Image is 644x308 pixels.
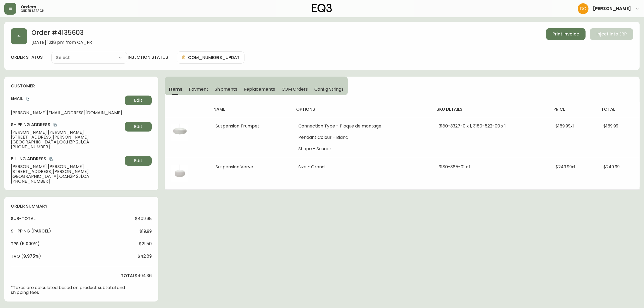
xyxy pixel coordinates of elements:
[546,28,586,40] button: Print Invoice
[244,86,275,92] span: Replacements
[11,179,123,184] span: [PHONE_NUMBER]
[125,122,152,132] button: Edit
[314,86,344,92] span: Config Strings
[139,241,152,246] span: $21.50
[11,135,123,140] span: [STREET_ADDRESS][PERSON_NAME]
[216,123,259,129] span: Suspension Trumpet
[11,96,123,101] h4: Email
[11,228,51,234] h4: Shipping ( Parcel )
[215,86,237,92] span: Shipments
[11,203,152,209] h4: order summary
[48,156,54,162] button: copy
[578,3,589,14] img: 7eb451d6983258353faa3212700b340b
[134,97,142,103] span: Edit
[312,4,332,12] img: logo
[52,122,58,127] button: copy
[21,5,36,9] span: Orders
[11,140,123,145] span: [GEOGRAPHIC_DATA] , QC , H2P 2J1 , CA
[169,86,182,92] span: Items
[11,54,43,60] label: order status
[125,96,152,105] button: Edit
[11,253,41,259] h4: tvq (9.975%)
[11,122,123,128] h4: Shipping Address
[299,135,426,140] li: Pendant Colour - Blanc
[11,110,123,115] span: [PERSON_NAME][EMAIL_ADDRESS][DOMAIN_NAME]
[11,130,123,135] span: [PERSON_NAME] [PERSON_NAME]
[138,254,152,259] span: $42.89
[282,86,308,92] span: COM Orders
[439,164,470,170] span: 3180-365-01 x 1
[299,146,426,151] li: Shape - Saucer
[11,164,123,169] span: [PERSON_NAME] [PERSON_NAME]
[31,40,92,45] span: [DATE] 12:18 pm from CA_FR
[121,273,135,279] h4: total
[439,123,506,129] span: 3180-3327-0 x 1, 3180-522-00 x 1
[135,273,152,278] span: $494.36
[553,31,579,37] span: Print Invoice
[593,6,631,11] span: [PERSON_NAME]
[25,96,30,101] button: copy
[603,123,618,129] span: $159.99
[299,165,426,169] li: Size - Grand
[134,158,142,164] span: Edit
[11,241,40,247] h4: tps (5.000%)
[128,54,168,60] h4: injection status
[140,229,152,234] span: $19.99
[171,124,189,141] img: 49fea0d2-254a-4ca8-bf1e-229d8095df32Optional[trumpet-saucer-pendant-lamp].jpg
[299,124,426,129] li: Connection Type - Plaque de montage
[171,165,189,182] img: 41d01ac2-96d0-46ca-85bb-5b919ddf4919Optional[verve-large-pendant-lamp].jpg
[11,145,123,149] span: [PHONE_NUMBER]
[11,216,35,222] h4: sub-total
[213,106,288,112] h4: name
[601,106,635,112] h4: total
[11,83,152,89] h4: customer
[11,174,123,179] span: [GEOGRAPHIC_DATA] , QC , H2P 2J1 , CA
[603,164,620,170] span: $249.99
[11,156,123,162] h4: Billing Address
[135,216,152,221] span: $409.98
[125,156,152,166] button: Edit
[31,28,92,40] h2: Order # 4135603
[553,106,593,112] h4: price
[21,9,44,12] h5: order search
[134,124,142,130] span: Edit
[11,169,123,174] span: [STREET_ADDRESS][PERSON_NAME]
[556,123,574,129] span: $159.99 x 1
[11,285,135,295] p: *Taxes are calculated based on product subtotal and shipping fees
[437,106,545,112] h4: sku details
[556,164,575,170] span: $249.99 x 1
[296,106,428,112] h4: options
[216,164,253,170] span: Suspension Verve
[189,86,208,92] span: Payment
